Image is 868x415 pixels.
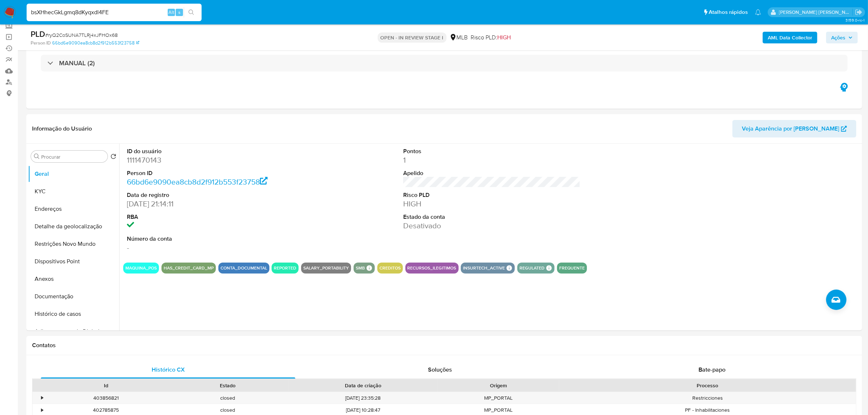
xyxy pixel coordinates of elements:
dt: Person ID [127,169,304,177]
button: Procurar [34,154,40,159]
span: # ryQ2CoSUNA7TLRj4xJFHOx68 [45,31,118,39]
button: Histórico de casos [28,305,119,323]
button: Documentação [28,288,119,305]
button: Retornar ao pedido padrão [110,154,116,162]
div: MANUAL (2) [41,55,848,71]
div: MLB [449,34,468,42]
input: Procurar [41,154,105,160]
div: Data de criação [293,382,433,389]
div: closed [167,392,288,404]
a: Sair [855,8,863,16]
a: 66bd6e9090ea8cb8d2f912b553f23758 [52,40,139,46]
a: Notificações [755,9,761,15]
h1: Contatos [32,342,856,349]
span: HIGH [498,33,511,42]
dd: 1 [403,155,580,165]
dt: ID do usuário [127,147,304,155]
b: AML Data Collector [768,32,812,43]
div: Restricciones [559,392,856,404]
div: • [41,407,43,414]
span: Risco PLD: [471,34,511,42]
div: • [41,395,43,402]
span: Veja Aparência por [PERSON_NAME] [742,120,839,137]
button: Anexos [28,270,119,288]
dd: HIGH [403,199,580,209]
button: Geral [28,165,119,183]
div: Origem [443,382,554,389]
span: 3.159.0-rc-1 [845,17,864,23]
dd: 1111470143 [127,155,304,165]
dt: Apelido [403,169,580,177]
button: Detalhe da geolocalização [28,218,119,235]
div: Processo [564,382,851,389]
div: MP_PORTAL [438,392,559,404]
button: AML Data Collector [763,32,817,43]
h3: MANUAL (2) [59,59,95,67]
dt: Risco PLD [403,191,580,199]
p: emerson.gomes@mercadopago.com.br [779,9,853,16]
div: [DATE] 23:35:28 [288,392,438,404]
span: Histórico CX [152,365,185,374]
dd: [DATE] 21:14:11 [127,199,304,209]
button: Restrições Novo Mundo [28,235,119,253]
span: Ações [831,32,845,43]
dd: - [127,243,304,253]
span: Soluções [428,365,452,374]
dt: Data de registro [127,191,304,199]
button: Adiantamentos de Dinheiro [28,323,119,340]
div: Id [50,382,161,389]
b: PLD [31,28,45,40]
h1: Informação do Usuário [32,125,92,132]
dd: Desativado [403,221,580,231]
dt: Pontos [403,147,580,155]
button: search-icon [184,7,199,18]
button: Dispositivos Point [28,253,119,270]
b: Person ID [31,40,51,46]
input: Pesquise usuários ou casos... [27,8,202,17]
dt: RBA [127,213,304,221]
span: Atalhos rápidos [709,8,748,16]
span: s [178,9,180,16]
button: Ações [826,32,858,43]
dt: Estado da conta [403,213,580,221]
span: Alt [168,9,174,16]
div: Estado [172,382,283,389]
button: KYC [28,183,119,200]
p: OPEN - IN REVIEW STAGE I [378,32,447,43]
span: Bate-papo [698,365,725,374]
button: Endereços [28,200,119,218]
dt: Número da conta [127,235,304,243]
button: Veja Aparência por [PERSON_NAME] [732,120,856,137]
div: 403856821 [45,392,167,404]
a: 66bd6e9090ea8cb8d2f912b553f23758 [127,177,268,187]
